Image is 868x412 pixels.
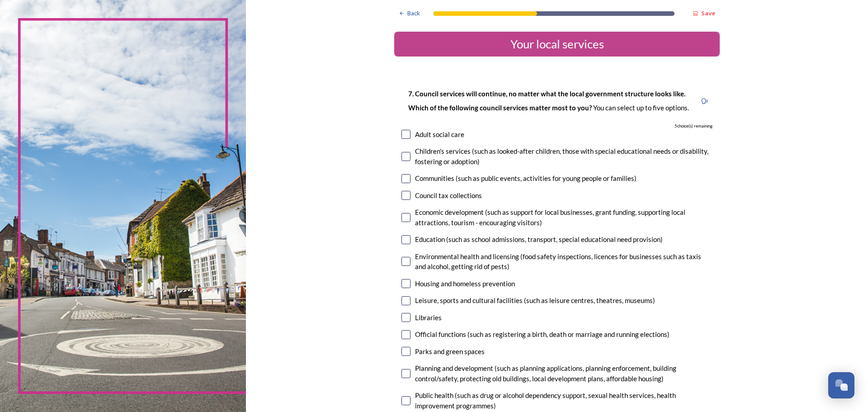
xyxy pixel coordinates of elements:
div: Parks and green spaces [415,346,485,357]
div: Education (such as school admissions, transport, special educational need provision) [415,234,663,245]
div: Your local services [398,35,716,53]
div: Planning and development (such as planning applications, planning enforcement, building control/s... [415,363,712,384]
div: Libraries [415,313,442,323]
div: Official functions (such as registering a birth, death or marriage and running elections) [415,329,670,340]
strong: 7. Council services will continue, no matter what the local government structure looks like. [408,90,685,98]
div: Public health (such as drug or alcohol dependency support, sexual health services, health improve... [415,390,712,411]
div: Communities (such as public events, activities for young people or families) [415,173,637,184]
div: Adult social care [415,129,464,140]
button: Open Chat [828,372,854,398]
p: You can select up to five options. [408,103,689,113]
strong: Which of the following council services matter most to you? [408,104,593,112]
div: Environmental health and licensing (food safety inspections, licences for businesses such as taxi... [415,251,712,272]
span: Back [407,9,420,18]
div: Leisure, sports and cultural facilities (such as leisure centres, theatres, museums) [415,295,655,306]
div: Children's services (such as looked-after children, those with special educational needs or disab... [415,146,712,166]
strong: Save [701,9,715,17]
div: Economic development (such as support for local businesses, grant funding, supporting local attra... [415,207,712,227]
div: Council tax collections [415,190,482,201]
span: 5 choice(s) remaining [675,123,712,129]
div: Housing and homeless prevention [415,279,515,289]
